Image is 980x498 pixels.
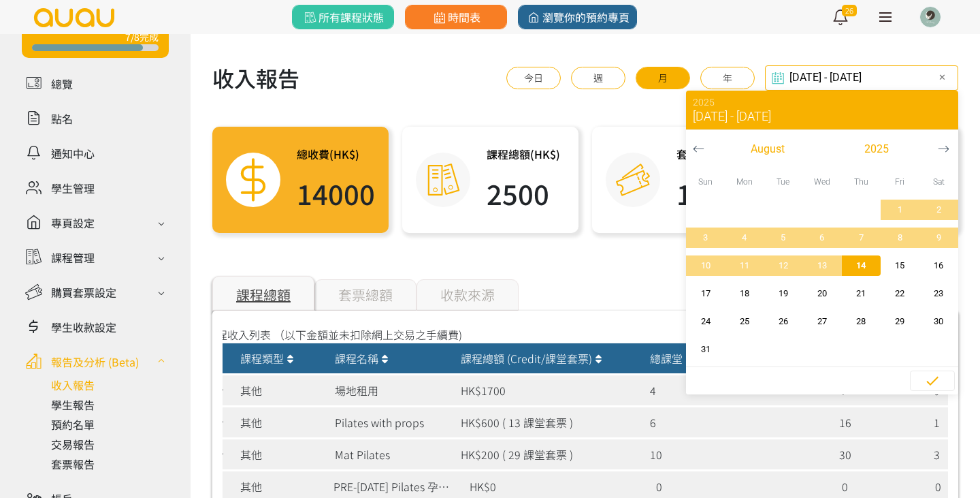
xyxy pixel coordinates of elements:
[636,67,690,89] button: 月
[454,375,643,405] div: HK$1700
[919,196,958,224] button: 2
[229,156,277,204] img: total.png
[725,308,764,336] button: 25
[713,139,822,159] button: August
[806,315,837,328] span: 27
[461,350,636,367] div: 課程總額 (Credit/課堂套票)
[506,67,561,89] button: 今日
[924,259,954,273] span: 16
[846,231,877,245] span: 7
[919,308,958,336] button: 30
[416,279,519,311] div: 收款來源
[335,414,424,431] div: Pilates with props
[806,259,837,273] span: 13
[885,259,915,273] span: 15
[822,139,931,159] button: 2025
[690,343,721,356] span: 31
[885,231,915,245] span: 8
[405,5,507,29] a: 時間表
[881,196,919,224] button: 1
[919,168,958,196] div: Sat
[301,9,384,25] span: 所有課程狀態
[806,231,837,245] span: 6
[885,203,915,217] span: 1
[729,259,759,273] span: 11
[842,280,881,308] button: 21
[842,5,857,16] span: 26
[802,168,841,196] div: Wed
[643,407,832,437] div: 6
[431,9,480,25] span: 時間表
[335,446,390,463] div: Mat Pilates
[765,65,958,91] input: Select date & time
[525,9,630,25] span: 瀏覽你的預約專頁
[690,315,721,328] span: 24
[616,163,650,197] img: credit.png
[842,168,881,196] div: Thu
[764,224,802,252] button: 5
[919,252,958,280] button: 16
[864,141,889,157] span: 2025
[832,407,927,437] div: 16
[764,252,802,280] button: 12
[725,280,764,308] button: 18
[924,231,954,245] span: 9
[802,280,841,308] button: 20
[51,354,139,370] div: 報告及分析 (Beta)
[233,439,328,469] div: 其他
[919,224,958,252] button: 9
[842,224,881,252] button: 7
[885,287,915,300] span: 22
[729,287,759,300] span: 18
[240,350,321,367] div: 課程類型
[842,308,881,336] button: 28
[643,375,832,405] div: 4
[881,252,919,280] button: 15
[751,141,785,157] span: August
[768,287,798,300] span: 19
[571,67,625,89] button: 週
[700,67,755,89] button: 年
[518,5,637,29] a: 瀏覽你的預約專頁
[938,71,946,84] span: ✕
[212,276,314,311] div: 課程總額
[924,315,954,328] span: 30
[768,315,798,328] span: 26
[725,252,764,280] button: 11
[206,326,931,343] div: 課程收入列表 （以下金額並未扣除網上交易之手續費)
[885,315,915,328] span: 29
[454,439,643,469] div: HK$200 ( 29 課堂套票 )
[676,173,755,214] h1: 11500
[686,168,725,196] div: Sun
[33,8,116,27] img: logo.svg
[297,146,375,162] h3: 總收費(HK$)
[487,173,560,214] h1: 2500
[51,249,95,266] div: 課程管理
[333,478,456,495] div: PRE-[DATE] Pilates 孕婦[PERSON_NAME]提
[643,439,832,469] div: 10
[768,259,798,273] span: 12
[802,224,841,252] button: 6
[233,407,328,437] div: 其他
[212,61,299,94] h1: 收入報告
[487,146,560,162] h3: 課程總額(HK$)
[832,439,927,469] div: 30
[802,252,841,280] button: 13
[842,252,881,280] button: 14
[693,110,771,123] span: [DATE] - [DATE]
[335,382,378,399] div: 場地租用
[881,280,919,308] button: 22
[51,284,116,300] div: 購買套票設定
[454,407,643,437] div: HK$600 ( 13 課堂套票 )
[686,336,725,364] button: 31
[764,280,802,308] button: 19
[292,5,394,29] a: 所有課程狀態
[693,97,958,107] div: 2025
[686,252,725,280] button: 10
[690,259,721,273] span: 10
[729,315,759,328] span: 25
[233,375,328,405] div: 其他
[924,203,954,217] span: 2
[806,287,837,300] span: 20
[297,173,375,214] h1: 14000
